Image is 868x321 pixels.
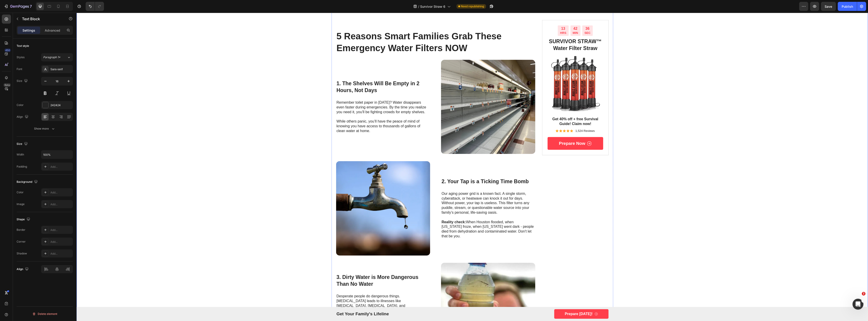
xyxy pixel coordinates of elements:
div: Add... [50,228,72,232]
h2: SURVIVOR STRAW™ Water Filter Straw [471,25,527,40]
button: Delete element [17,310,73,318]
div: Text style [17,44,29,48]
p: Get 40% off + free Survival Guide! Claim now! [471,104,526,114]
button: Publish [838,2,857,11]
span: Save [825,5,832,8]
div: Show more [34,126,55,131]
div: Delete element [32,311,57,317]
span: / [418,4,419,9]
div: Shape [17,216,31,223]
div: Image [17,202,25,206]
p: 1,524 Reviews [499,116,518,120]
div: Add... [50,240,72,244]
a: Prepare now [471,124,527,137]
div: Border [17,228,25,232]
iframe: Intercom live chat [853,299,863,310]
div: Background [17,179,39,185]
div: 13 [484,14,490,18]
div: Add... [50,165,72,169]
span: Paragraph 1* [43,55,60,59]
p: Prepare [DATE]! [488,299,516,304]
p: When Houston flooded, when [US_STATE] froze, when [US_STATE] went dark - people died from dehydra... [365,207,458,226]
iframe: Design area [77,13,868,321]
div: Color [17,190,24,194]
h3: 1. The Shelves Will Be Empty in 2 Hours, Not Days [260,67,354,82]
div: Publish [842,4,853,9]
img: gempages_565658406589825953-91840330-d36f-4b16-851b-7916eca09f56.webp [260,148,354,243]
div: 450 [4,48,11,52]
p: Text Block [22,16,61,22]
div: Undo/Redo [86,2,104,11]
p: get your family's lifeline [260,298,394,304]
h3: 3. Dirty Water is More Dangerous Than No Water [260,261,354,275]
div: 42 [496,14,502,18]
div: Corner [17,240,26,244]
p: Prepare now [482,128,509,133]
div: Padding [17,165,27,169]
div: Align [17,266,30,272]
div: 36 [508,14,514,18]
div: Color [17,103,24,107]
p: Advanced [45,28,60,33]
img: gempages_565658406589825953-4143bdac-2c00-4ede-9087-babf5a088a06.webp [471,43,527,100]
span: 2 [862,292,866,296]
div: 242424 [50,103,72,107]
p: While others panic, you’ll have the peace of mind of knowing you have access to thousands of gall... [260,106,353,120]
p: Remember toilet paper in [DATE]? Water disappears even faster during emergencies. By the time you... [260,88,353,102]
button: Show more [17,125,73,133]
div: Size [17,141,29,147]
h2: 5 Reasons Smart Families Grab These Emergency Water Filters NOW [260,17,459,42]
p: Our aging power grid is a known fact. A single storm, cyberattack, or heatwave can knock it out f... [365,179,458,202]
div: Add... [50,252,72,256]
img: gempages_565658406589825953-3bc5c8aa-f109-425c-b0e6-c6a51bafaa9c.webp [365,47,459,141]
a: Prepare [DATE]! [478,296,532,306]
p: MIN [496,18,502,22]
div: Add... [50,191,72,195]
div: Size [17,78,29,84]
button: Paragraph 1* [41,53,73,61]
div: Width [17,153,24,157]
strong: Reality check: [365,207,389,211]
h3: 2. Your Tap is a Ticking Time Bomb [365,165,459,173]
div: Font [17,67,22,71]
p: HRS [484,18,490,22]
div: Sans-serif [50,67,72,71]
input: Auto [41,150,73,159]
div: Add... [50,202,72,206]
p: SEC [508,18,514,22]
p: Settings [22,28,35,33]
div: Beta [3,83,11,87]
span: Need republishing [461,4,484,8]
button: 7 [2,2,34,11]
p: 7 [30,4,32,9]
span: Survivor Straw 6 [420,4,446,9]
div: Styles [17,55,25,59]
button: Save [821,2,836,11]
div: Shadow [17,251,27,256]
div: Align [17,114,29,120]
